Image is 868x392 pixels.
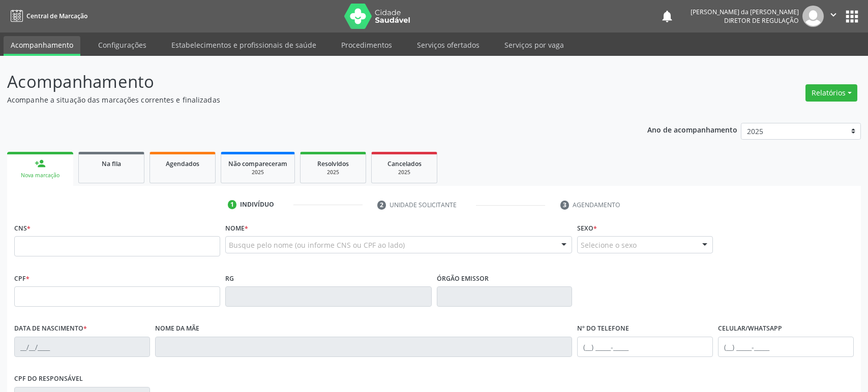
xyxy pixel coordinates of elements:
[240,200,274,209] div: Indivíduo
[228,169,287,176] div: 2025
[660,9,674,23] button: notifications
[824,6,843,27] button: 
[7,8,87,24] a: Central de Marcação
[14,321,87,337] label: Data de nascimento
[577,220,597,236] label: Sexo
[308,169,358,176] div: 2025
[225,220,248,236] label: Nome
[843,8,861,25] button: apps
[497,36,571,54] a: Serviços por vaga
[805,84,857,102] button: Relatórios
[26,12,87,20] span: Central de Marcação
[102,159,121,168] span: Na fila
[155,321,199,337] label: Nome da mãe
[334,36,399,54] a: Procedimentos
[379,169,430,176] div: 2025
[229,240,405,250] span: Busque pelo nome (ou informe CNS ou CPF ao lado)
[577,321,629,337] label: Nº do Telefone
[35,158,46,169] div: person_add
[410,36,487,54] a: Serviços ofertados
[14,172,66,179] div: Nova marcação
[7,69,605,94] p: Acompanhamento
[577,337,713,357] input: (__) _____-_____
[691,8,799,16] div: [PERSON_NAME] da [PERSON_NAME]
[828,9,839,20] i: 
[228,159,287,168] span: Não compareceram
[164,36,323,54] a: Estabelecimentos e profissionais de saúde
[581,240,637,250] span: Selecione o sexo
[317,159,349,168] span: Resolvidos
[724,16,799,25] span: Diretor de regulação
[7,94,605,105] p: Acompanhe a situação das marcações correntes e finalizadas
[14,271,29,286] label: CPF
[802,6,824,27] img: img
[647,123,737,136] p: Ano de acompanhamento
[225,271,234,286] label: RG
[4,36,80,56] a: Acompanhamento
[91,36,154,54] a: Configurações
[14,371,83,387] label: CPF do responsável
[228,200,237,209] div: 1
[718,337,854,357] input: (__) _____-_____
[166,159,199,168] span: Agendados
[14,337,150,357] input: __/__/____
[437,271,489,286] label: Órgão emissor
[387,159,422,168] span: Cancelados
[718,321,782,337] label: Celular/WhatsApp
[14,220,31,236] label: CNS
